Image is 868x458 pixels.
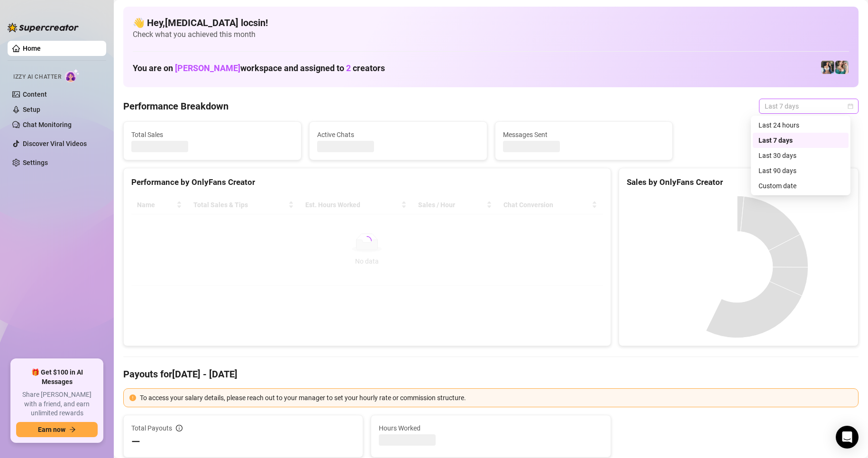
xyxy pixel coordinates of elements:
div: Performance by OnlyFans Creator [131,176,603,189]
span: Share [PERSON_NAME] with a friend, and earn unlimited rewards [16,390,98,418]
div: Last 30 days [758,150,843,161]
h4: 👋 Hey, [MEDICAL_DATA] locsin ! [133,16,849,29]
a: Discover Viral Videos [23,140,87,147]
span: calendar [848,103,853,109]
span: arrow-right [69,426,76,433]
div: To access your salary details, please reach out to your manager to set your hourly rate or commis... [140,393,852,403]
span: 2 [346,63,351,73]
a: Home [23,45,41,52]
span: Earn now [38,426,65,433]
div: Last 90 days [753,163,849,178]
span: 🎁 Get $100 in AI Messages [16,368,98,386]
span: info-circle [176,425,183,431]
div: Last 7 days [753,133,849,148]
div: Last 24 hours [758,120,843,130]
span: [PERSON_NAME] [175,63,240,73]
h4: Payouts for [DATE] - [DATE] [123,367,859,381]
div: Last 24 hours [753,118,849,133]
div: Open Intercom Messenger [836,426,859,449]
span: Last 7 days [765,99,853,113]
span: loading [361,234,373,247]
span: Check what you achieved this month [133,29,849,40]
a: Content [23,91,47,98]
a: Settings [23,159,48,166]
div: Sales by OnlyFans Creator [627,176,850,189]
div: Last 30 days [753,148,849,163]
span: Total Sales [131,129,293,140]
span: Messages Sent [503,129,665,140]
div: Custom date [758,181,843,191]
img: Katy [821,61,834,74]
h4: Performance Breakdown [123,100,228,113]
img: logo-BBDzfeDw.svg [8,23,79,32]
img: AI Chatter [65,69,80,82]
span: Hours Worked [379,423,603,433]
span: — [131,434,140,449]
span: Izzy AI Chatter [13,73,61,82]
span: Active Chats [317,129,479,140]
div: Last 90 days [758,165,843,176]
h1: You are on workspace and assigned to creators [133,63,385,73]
button: Earn nowarrow-right [16,422,98,437]
a: Chat Monitoring [23,121,72,128]
div: Custom date [753,178,849,193]
img: Zaddy [835,61,849,74]
div: Last 7 days [758,135,843,146]
span: Total Payouts [131,423,172,433]
a: Setup [23,106,40,113]
span: exclamation-circle [129,394,136,401]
